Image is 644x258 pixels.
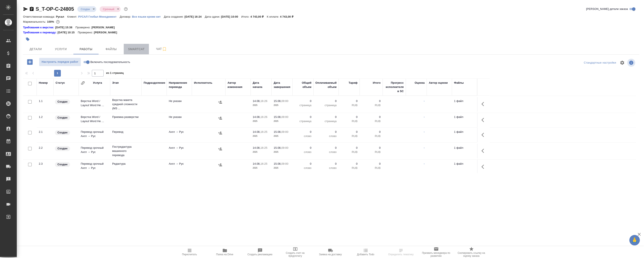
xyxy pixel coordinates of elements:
p: [DATE] 10:00 [221,15,241,18]
button: 0.00 RUB; [55,19,61,25]
p: 0 [362,115,381,119]
div: Общий объем [295,81,311,89]
div: Дата завершения [274,81,290,89]
p: [DATE] 15:38 [55,25,75,30]
div: Направление перевода [169,81,190,89]
a: Требования к переводу: [23,30,57,35]
td: Англ → Рус [167,160,192,174]
div: Заказ еще не согласован с клиентом, искать исполнителей рано [55,130,77,136]
button: Скопировать ссылку [29,7,34,12]
p: Дата сдачи: [205,15,221,18]
button: Здесь прячутся важные кнопки [479,99,489,109]
span: Настроить порядок работ [41,60,79,64]
p: Верстка макета средней сложности (MS ... [112,98,139,111]
div: Создан [100,6,121,12]
a: Требования к верстке: [23,25,55,30]
p: 0 [341,99,358,103]
div: Дата начала [253,81,269,89]
p: RUB [362,103,381,107]
p: 0 [341,162,358,166]
p: 0 [295,130,311,134]
a: - [424,146,425,149]
div: 2.3 [39,162,51,166]
p: 2025 [253,166,269,170]
p: 0 [362,130,381,134]
p: 15.08, [274,99,281,103]
p: 14.08, [253,99,260,103]
span: Работы [76,47,96,52]
p: 0 [341,130,358,134]
p: 14.08, [253,115,260,119]
div: Прогресс исполнителя в SC [385,81,404,93]
p: Создан [57,146,68,151]
button: Срочный [102,7,116,11]
p: 15.08, [274,130,281,133]
div: Заказ еще не согласован с клиентом, искать исполнителей рано [55,146,77,151]
span: Посмотреть информацию [627,59,636,67]
p: 1 файл [454,115,475,119]
p: страница [295,119,311,123]
p: страница [295,103,311,107]
p: 2025 [253,150,269,154]
div: Исполнитель [194,81,212,85]
p: 14.08, [253,130,260,133]
span: [PERSON_NAME] детали заказа [586,7,628,11]
div: Создан [77,6,96,12]
div: Автор изменения [228,81,248,89]
p: слово [295,150,311,154]
p: слово [316,134,337,138]
div: 2.1 [39,130,51,134]
p: Маржинальность: [23,20,47,23]
p: 0 [295,146,311,150]
p: Создан [57,116,68,120]
p: Постредактура машинного перевода [112,145,139,157]
p: 15.08, [274,146,281,149]
p: 09:00 [281,146,288,149]
button: Добавить работу [24,58,36,66]
div: Услуга [93,81,102,85]
a: S_T-OP-C-24805 [36,6,74,12]
button: Здесь прячутся важные кнопки [479,130,489,140]
button: Скопировать ссылку для ЯМессенджера [23,7,28,12]
p: RUB [362,134,381,138]
p: 100% [47,20,55,23]
p: 15.08, [274,115,281,119]
svg: Подписаться [162,47,167,52]
span: Включить последовательность [90,60,130,64]
span: 🙏 [631,236,638,245]
p: слово [295,134,311,138]
div: Этап [112,81,119,85]
p: 0 [295,99,311,103]
p: [DATE] 16:24 [185,15,205,18]
button: Назначить [217,115,223,121]
div: 1.2 [39,115,51,119]
button: Здесь прячутся важные кнопки [479,162,489,172]
p: 0 [295,162,311,166]
p: 16:25 [260,146,267,149]
span: Файлы [101,47,121,52]
div: 2.2 [39,146,51,150]
p: 0 [341,115,358,119]
p: 2025 [274,166,290,170]
div: Статус [56,81,65,85]
p: страница [316,103,337,107]
p: 0 [316,99,337,103]
button: Создан [79,7,91,11]
a: - [424,99,425,103]
span: Настроить таблицу [617,58,627,68]
p: Создан [57,130,68,135]
p: 09:00 [281,99,288,103]
div: Автор оценки [429,81,448,85]
p: [PERSON_NAME] [94,30,120,35]
a: Все языки кроме кит [132,15,164,18]
a: - [424,130,425,133]
p: RUB [341,166,358,170]
p: 1 файл [454,99,475,103]
p: RUB [362,150,381,154]
td: Перевод срочный Англ → Рус [79,160,110,174]
p: слово [316,166,337,170]
p: 14.08, [253,162,260,165]
p: 0 [316,146,337,150]
p: RUB [362,166,381,170]
p: 2025 [274,119,290,123]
